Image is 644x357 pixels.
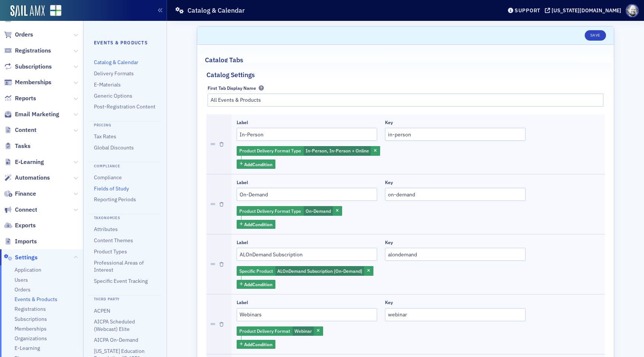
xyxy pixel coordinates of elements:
h2: Catalog Tabs [205,55,243,65]
span: In-Person, In-Person + Online [306,148,369,154]
div: Key [385,240,393,245]
span: Reports [15,94,36,102]
a: Events & Products [15,296,57,303]
span: E-Learning [15,158,44,166]
span: Email Marketing [15,110,59,119]
a: Content [4,126,37,134]
a: ACPEN [94,307,110,314]
span: Specific Product [239,268,273,274]
a: Orders [4,31,33,39]
a: Imports [4,237,37,246]
a: Compliance [94,174,122,181]
div: Label [237,240,248,245]
a: Reports [4,94,36,102]
a: Tasks [4,142,31,150]
a: Attributes [94,226,118,233]
h4: Taxonomies [89,214,161,221]
a: Settings [4,253,38,262]
a: Finance [4,190,36,198]
h1: Catalog & Calendar [187,6,245,15]
a: Subscriptions [15,316,47,323]
div: In-Person, In-Person + Online [237,146,380,156]
a: Global Discounts [94,144,134,151]
h4: Events & Products [94,39,156,46]
button: AddCondition [237,159,276,169]
a: E-Learning [4,158,44,166]
img: SailAMX [50,5,61,16]
span: Product Delivery Format Type [239,148,301,154]
span: Exports [15,221,36,230]
span: Profile [626,4,639,17]
a: Memberships [4,78,51,86]
a: Subscriptions [4,63,52,71]
div: Support [515,7,540,14]
a: Connect [4,206,37,214]
button: Save [585,30,606,41]
div: Key [385,120,393,125]
a: AICPA On-Demand [94,337,138,343]
div: On-Demand [237,206,342,216]
span: Content [15,126,37,134]
a: Exports [4,221,36,230]
div: Label [237,300,248,305]
span: Automations [15,174,50,182]
span: Memberships [15,78,51,86]
span: Add Condition [244,161,272,168]
a: Application [15,266,41,274]
a: AICPA Scheduled (Webcast) Elite [94,318,135,332]
a: E-Learning [15,345,40,352]
a: Orders [15,286,31,293]
a: Organizations [15,335,47,342]
a: Users [15,277,28,284]
div: ALOnDemand Subscription [On-Demand] [237,266,373,276]
span: On-Demand [306,208,331,214]
div: First Tab Display Name [208,85,256,91]
a: Post-Registration Content [94,103,155,110]
span: Connect [15,206,37,214]
h4: Pricing [89,121,161,128]
button: AddCondition [237,280,276,289]
a: E-Materials [94,81,121,88]
a: Content Themes [94,237,133,244]
span: Subscriptions [15,63,52,71]
div: Key [385,180,393,185]
span: Product Delivery Format Type [239,208,301,214]
span: Webinar [294,328,312,334]
a: Generic Options [94,92,132,99]
h4: Compliance [89,162,161,169]
div: [US_STATE][DOMAIN_NAME] [552,7,621,14]
span: Imports [15,237,37,246]
a: Specific Event Tracking [94,278,148,284]
a: Product Types [94,248,127,255]
span: ALOnDemand Subscription [On-Demand] [277,268,362,274]
span: Add Condition [244,281,272,288]
img: SailAMX [10,5,45,17]
span: Orders [15,31,33,39]
a: Registrations [15,306,46,313]
a: Email Marketing [4,110,59,119]
span: Tasks [15,142,31,150]
button: AddCondition [237,220,276,229]
span: Add Condition [244,221,272,228]
span: Settings [15,253,38,262]
span: Finance [15,190,36,198]
a: Delivery Formats [94,70,134,77]
span: Registrations [15,47,51,55]
a: Tax Rates [94,133,116,140]
div: Webinar [237,326,323,336]
a: Professional Areas of Interest [94,259,144,273]
h2: Catalog Settings [206,70,255,80]
a: View Homepage [45,5,61,18]
a: Memberships [15,325,47,332]
a: Fields of Study [94,185,129,192]
span: Product Delivery Format [239,328,290,334]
